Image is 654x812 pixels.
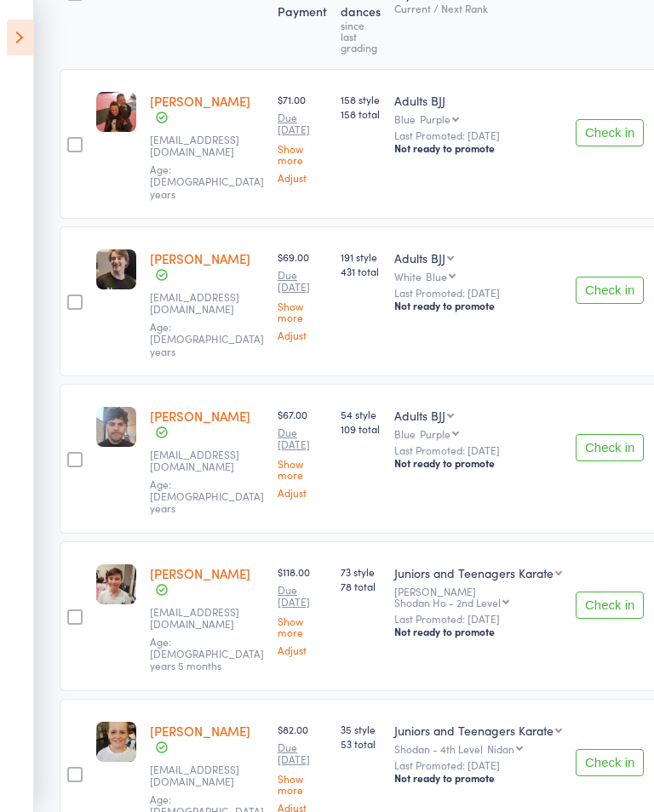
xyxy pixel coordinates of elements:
div: Shodan - 4th Level [394,743,562,754]
div: White [394,271,562,282]
span: 191 style [341,249,381,264]
img: image1730173570.png [96,407,136,447]
span: 109 total [341,421,381,436]
a: Show more [278,300,327,323]
img: image1616810445.png [96,92,136,132]
div: $67.00 [278,407,327,498]
img: image1617416819.png [96,722,136,762]
small: prentice_evans@hotmail.com [150,763,261,788]
small: Due [DATE] [278,426,327,451]
a: [PERSON_NAME] [150,407,250,425]
div: Current / Next Rank [394,3,562,14]
div: Nidan [487,743,514,754]
a: Show more [278,615,327,638]
img: image1730786227.png [96,249,136,289]
span: 35 style [341,722,381,736]
a: [PERSON_NAME] [150,564,250,582]
a: [PERSON_NAME] [150,722,250,740]
div: Shodan Ho - 2nd Level [394,597,501,608]
div: Not ready to promote [394,299,562,312]
div: Adults BJJ [394,249,445,266]
span: 53 total [341,736,381,751]
span: 158 style [341,92,381,106]
div: $71.00 [278,92,327,183]
a: Adjust [278,329,327,340]
a: Adjust [278,644,327,655]
div: Purple [420,113,450,124]
small: Due [DATE] [278,112,327,136]
small: Last Promoted: [DATE] [394,287,562,299]
div: Juniors and Teenagers Karate [394,564,554,581]
small: Last Promoted: [DATE] [394,129,562,141]
div: Juniors and Teenagers Karate [394,722,554,739]
img: image1619225574.png [96,564,136,604]
small: jakeamobbs@gmail.com [150,449,261,473]
a: Show more [278,143,327,165]
div: Not ready to promote [394,771,562,785]
div: Blue [394,428,562,439]
a: [PERSON_NAME] [150,249,250,267]
small: Due [DATE] [278,741,327,766]
button: Check in [576,592,644,619]
div: Adults BJJ [394,407,445,424]
div: Not ready to promote [394,141,562,155]
small: Last Promoted: [DATE] [394,444,562,456]
span: Age: [DEMOGRAPHIC_DATA] years [150,477,264,516]
button: Check in [576,749,644,776]
div: $69.00 [278,249,327,340]
span: 73 style [341,564,381,579]
span: 431 total [341,264,381,278]
div: [PERSON_NAME] [394,586,562,608]
a: Adjust [278,172,327,183]
span: Age: [DEMOGRAPHIC_DATA] years [150,319,264,358]
button: Check in [576,119,644,146]
small: email.jasondowns@gmail.com [150,134,261,158]
div: Not ready to promote [394,456,562,470]
small: Last Promoted: [DATE] [394,613,562,625]
a: Show more [278,773,327,795]
div: Blue [394,113,562,124]
a: Adjust [278,487,327,498]
button: Check in [576,277,644,304]
a: [PERSON_NAME] [150,92,250,110]
small: Due [DATE] [278,584,327,609]
span: Age: [DEMOGRAPHIC_DATA] years [150,162,264,201]
div: Not ready to promote [394,625,562,638]
small: Due [DATE] [278,269,327,294]
div: since last grading [341,20,381,53]
div: $118.00 [278,564,327,655]
div: Adults BJJ [394,92,562,109]
span: 78 total [341,579,381,593]
small: fionajmurray@outlook.com [150,606,261,631]
button: Check in [576,434,644,461]
span: 54 style [341,407,381,421]
a: Show more [278,458,327,480]
span: Age: [DEMOGRAPHIC_DATA] years 5 months [150,634,264,673]
span: 158 total [341,106,381,121]
small: Aidan.Loughlin2@gmail.com [150,291,261,316]
small: Last Promoted: [DATE] [394,759,562,771]
div: Purple [420,428,450,439]
div: Blue [426,271,447,282]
